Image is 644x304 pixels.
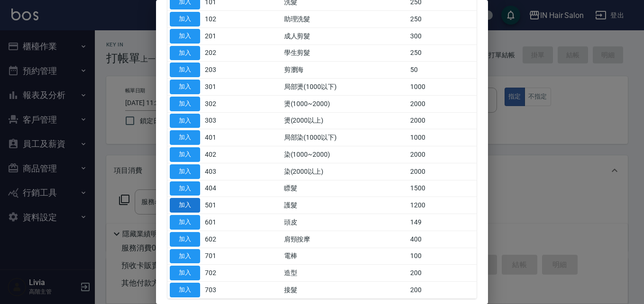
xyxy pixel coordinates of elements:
td: 電棒 [282,248,408,265]
button: 加入 [170,97,200,111]
button: 加入 [170,249,200,264]
button: 加入 [170,266,200,280]
td: 1000 [408,79,477,96]
button: 加入 [170,232,200,247]
td: 局部燙(1000以下) [282,79,408,96]
td: 50 [408,62,477,79]
td: 成人剪髮 [282,27,408,45]
td: 703 [202,282,242,299]
td: 2000 [408,146,477,163]
button: 加入 [170,46,200,61]
button: 加入 [170,80,200,94]
button: 加入 [170,114,200,128]
button: 加入 [170,130,200,145]
button: 加入 [170,198,200,213]
td: 702 [202,265,242,282]
button: 加入 [170,283,200,297]
td: 202 [202,45,242,62]
td: 肩頸按摩 [282,231,408,248]
td: 402 [202,146,242,163]
td: 403 [202,163,242,180]
td: 300 [408,27,477,45]
td: 601 [202,214,242,231]
button: 加入 [170,12,200,27]
td: 203 [202,62,242,79]
td: 造型 [282,265,408,282]
td: 1500 [408,180,477,197]
button: 加入 [170,63,200,77]
td: 燙(1000~2000) [282,95,408,112]
td: 剪瀏海 [282,62,408,79]
td: 助理洗髮 [282,11,408,28]
td: 602 [202,231,242,248]
button: 加入 [170,164,200,179]
td: 學生剪髮 [282,45,408,62]
td: 701 [202,248,242,265]
td: 瞟髮 [282,180,408,197]
td: 301 [202,79,242,96]
td: 404 [202,180,242,197]
td: 250 [408,45,477,62]
td: 303 [202,112,242,129]
td: 100 [408,248,477,265]
td: 200 [408,282,477,299]
button: 加入 [170,181,200,196]
td: 接髮 [282,282,408,299]
td: 400 [408,231,477,248]
td: 1200 [408,197,477,214]
td: 2000 [408,163,477,180]
td: 頭皮 [282,214,408,231]
td: 局部染(1000以下) [282,129,408,146]
td: 染(2000以上) [282,163,408,180]
td: 102 [202,11,242,28]
td: 燙(2000以上) [282,112,408,129]
button: 加入 [170,29,200,44]
td: 2000 [408,95,477,112]
td: 401 [202,129,242,146]
td: 201 [202,27,242,45]
button: 加入 [170,215,200,230]
td: 302 [202,95,242,112]
td: 501 [202,197,242,214]
td: 護髮 [282,197,408,214]
td: 200 [408,265,477,282]
td: 149 [408,214,477,231]
button: 加入 [170,147,200,162]
td: 1000 [408,129,477,146]
td: 250 [408,11,477,28]
td: 2000 [408,112,477,129]
td: 染(1000~2000) [282,146,408,163]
